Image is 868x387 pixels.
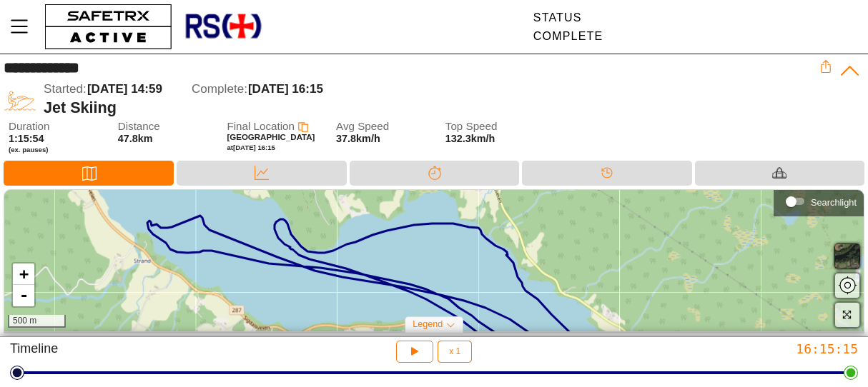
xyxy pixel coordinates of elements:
[118,121,209,133] span: Distance
[781,191,857,212] div: Searchlight
[336,121,428,133] span: Avg Speed
[578,341,858,357] div: 16:15:15
[9,121,100,133] span: Duration
[13,263,34,285] a: Zoom in
[445,121,537,133] span: Top Speed
[522,161,691,186] div: Timeline
[8,315,66,328] div: 500 m
[13,285,34,306] a: Zoom out
[533,30,603,43] div: Complete
[772,166,786,180] img: Equipment_Black.svg
[227,144,275,151] span: at [DATE] 16:15
[445,133,495,144] span: 132.3km/h
[413,319,443,329] span: Legend
[4,82,36,115] img: JET_SKIING.svg
[10,341,290,363] div: Timeline
[695,161,864,186] div: Equipment
[177,161,346,186] div: Data
[227,120,295,132] span: Final Location
[533,11,603,24] div: Status
[227,133,315,141] span: [GEOGRAPHIC_DATA]
[184,4,262,50] img: RescueLogo.png
[811,197,857,208] div: Searchlight
[44,99,819,117] div: Jet Skiing
[192,82,247,96] span: Complete:
[9,133,44,144] span: 1:15:54
[336,133,380,144] span: 37.8km/h
[118,133,153,144] span: 47.8km
[87,82,162,96] span: [DATE] 14:59
[9,146,100,154] span: (ex. pauses)
[44,82,87,96] span: Started:
[449,347,460,356] span: x 1
[4,161,174,186] div: Map
[248,82,323,96] span: [DATE] 16:15
[438,341,472,363] button: x 1
[350,161,519,186] div: Splits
